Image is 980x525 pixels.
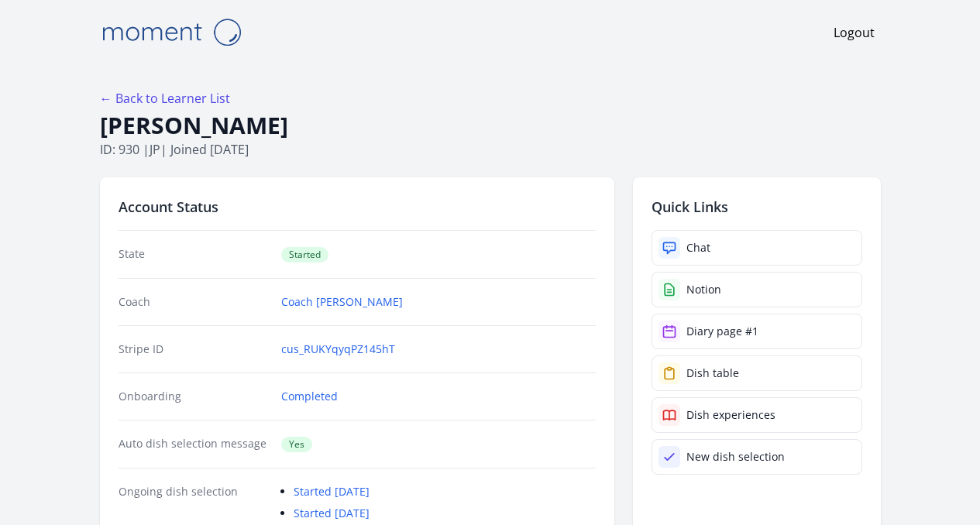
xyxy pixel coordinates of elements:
[652,314,862,349] a: Diary page #1
[119,389,270,404] dt: Onboarding
[652,397,862,433] a: Dish experiences
[281,389,338,404] a: Completed
[281,247,328,262] span: Started
[652,272,862,307] a: Notion
[652,439,862,475] a: New dish selection
[834,23,875,42] a: Logout
[652,355,862,391] a: Dish table
[281,294,403,310] a: Coach [PERSON_NAME]
[686,324,758,339] div: Diary page #1
[150,141,160,158] span: jp
[119,246,270,262] dt: State
[294,484,370,499] a: Started [DATE]
[94,12,249,52] img: Moment
[100,140,881,159] p: ID: 930 | | Joined [DATE]
[686,407,775,423] div: Dish experiences
[281,341,395,357] a: cus_RUKYqyqPZ145hT
[652,230,862,266] a: Chat
[686,282,721,297] div: Notion
[119,484,270,521] dt: Ongoing dish selection
[686,365,739,381] div: Dish table
[119,294,270,310] dt: Coach
[281,437,312,452] span: Yes
[100,90,230,107] a: ← Back to Learner List
[119,196,596,218] h2: Account Status
[100,111,881,140] h1: [PERSON_NAME]
[686,449,785,465] div: New dish selection
[652,196,862,218] h2: Quick Links
[294,506,370,520] a: Started [DATE]
[119,436,270,452] dt: Auto dish selection message
[119,341,270,357] dt: Stripe ID
[686,240,710,256] div: Chat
